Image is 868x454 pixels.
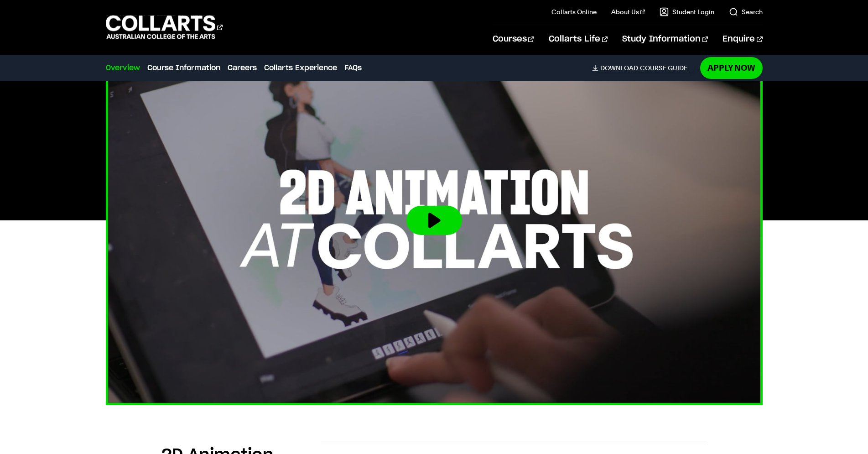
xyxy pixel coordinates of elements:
[264,63,337,73] a: Collarts Experience
[493,24,534,54] a: Courses
[551,7,597,16] a: Collarts Online
[722,24,762,54] a: Enquire
[729,7,763,16] a: Search
[147,63,220,73] a: Course Information
[611,7,645,16] a: About Us
[592,64,695,72] a: DownloadCourse Guide
[660,7,714,16] a: Student Login
[700,57,763,78] a: Apply Now
[600,64,638,72] span: Download
[344,63,362,73] a: FAQs
[549,24,608,54] a: Collarts Life
[106,14,223,40] div: Go to homepage
[106,63,140,73] a: Overview
[622,24,708,54] a: Study Information
[228,63,257,73] a: Careers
